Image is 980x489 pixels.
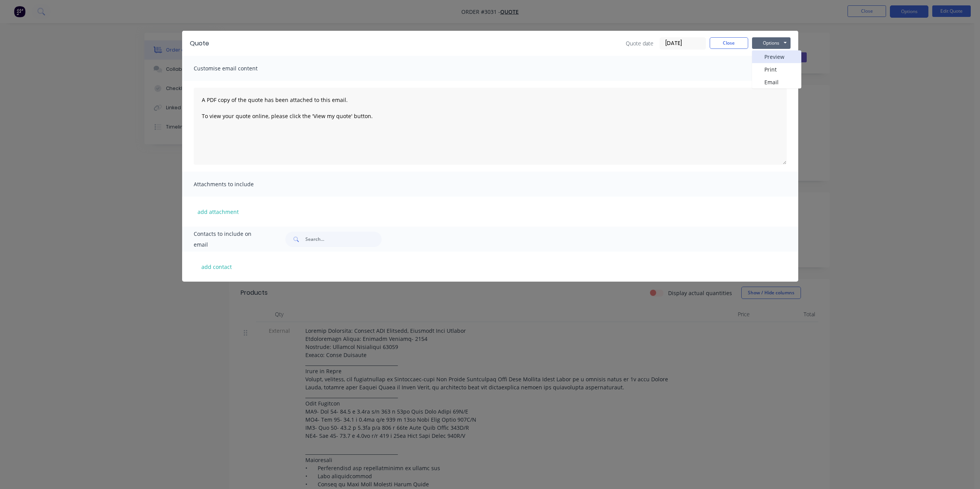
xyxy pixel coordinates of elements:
[626,39,653,47] span: Quote date
[194,261,240,272] button: add contact
[710,37,748,49] button: Close
[194,179,278,190] span: Attachments to include
[305,232,382,247] input: Search...
[190,39,209,48] div: Quote
[194,206,243,217] button: add attachment
[194,63,278,74] span: Customise email content
[194,229,266,250] span: Contacts to include on email
[752,37,791,49] button: Options
[752,50,801,63] button: Preview
[194,88,787,165] textarea: A PDF copy of the quote has been attached to this email. To view your quote online, please click ...
[752,76,801,88] button: Email
[752,63,801,76] button: Print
